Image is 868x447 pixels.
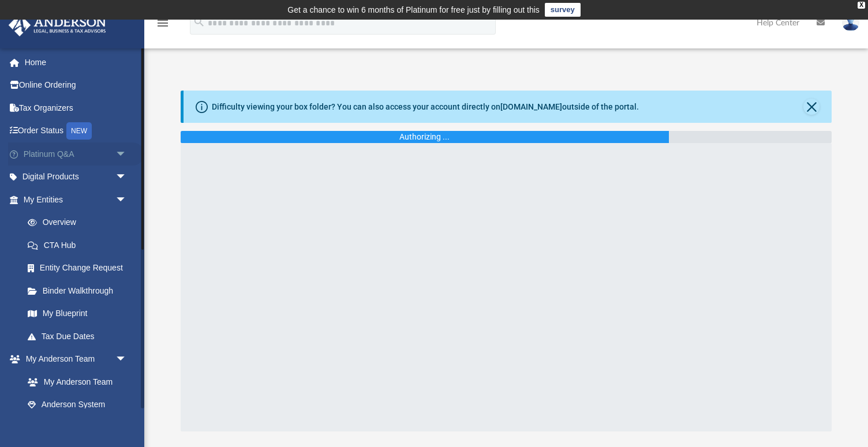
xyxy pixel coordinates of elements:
img: User Pic [842,14,859,31]
a: My Anderson Team [16,370,133,393]
div: NEW [66,122,92,140]
img: Anderson Advisors Platinum Portal [5,14,110,36]
div: Get a chance to win 6 months of Platinum for free just by filling out this [287,3,540,17]
a: Order StatusNEW [8,119,144,143]
a: CTA Hub [16,234,144,257]
a: My Anderson Teamarrow_drop_down [8,348,139,371]
i: search [193,16,205,28]
span: arrow_drop_down [115,348,139,371]
i: menu [156,16,170,30]
a: Digital Productsarrow_drop_down [8,166,144,189]
span: arrow_drop_down [115,166,139,189]
a: My Blueprint [16,302,139,325]
a: Tax Organizers [8,96,144,119]
a: Overview [16,211,144,234]
button: Close [803,99,820,115]
a: survey [545,3,581,17]
span: arrow_drop_down [115,188,139,212]
span: arrow_drop_down [115,142,139,166]
div: Difficulty viewing your box folder? You can also access your account directly on outside of the p... [212,101,639,113]
a: Binder Walkthrough [16,279,144,302]
a: Home [8,51,144,74]
a: [DOMAIN_NAME] [500,102,562,111]
a: Tax Due Dates [16,325,144,348]
a: menu [156,22,170,30]
a: Online Ordering [8,74,144,97]
a: Platinum Q&Aarrow_drop_down [8,142,144,166]
a: Anderson System [16,393,139,416]
a: My Entitiesarrow_drop_down [8,188,144,211]
a: Entity Change Request [16,257,144,280]
div: Authorizing ... [399,131,450,143]
div: close [858,2,865,9]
